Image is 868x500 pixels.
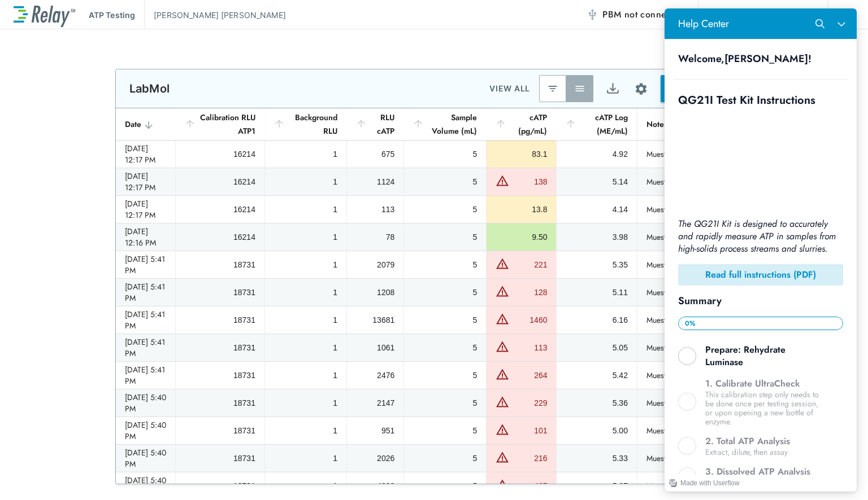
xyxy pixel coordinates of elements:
div: 264 [512,370,547,381]
img: View All [574,83,585,94]
div: 1 [274,480,337,492]
div: 1 [274,425,337,436]
div: 5.33 [566,453,627,464]
div: 1 [274,453,337,464]
div: 951 [356,425,394,436]
img: Warning [496,312,509,326]
td: Muestra_11_D2 [637,417,727,444]
td: Muestra_3_D2 [637,279,727,306]
div: 5 [413,231,477,243]
div: 16214 [185,231,255,243]
div: [DATE] 12:16 PM [125,226,166,248]
div: [DATE] 5:41 PM [125,309,166,331]
div: 5.11 [566,287,627,298]
div: 5.05 [566,342,627,353]
div: [DATE] 12:17 PM [125,170,166,193]
div: 1124 [356,176,394,187]
div: 5 [413,287,477,298]
div: 128 [512,287,547,298]
img: Warning [496,174,509,187]
div: 5.42 [566,370,627,381]
div: 2147 [356,397,394,409]
td: Muestra_10_D2 [637,445,727,472]
div: 18731 [185,287,255,298]
div: 5 [413,425,477,436]
img: Warning [496,450,509,464]
div: [DATE] 5:41 PM [125,281,166,304]
td: Muestra_CL_39_D3 [637,196,727,223]
div: 16214 [185,204,255,215]
div: 2026 [356,453,394,464]
div: 1 [274,370,337,381]
div: 1 [274,287,337,298]
div: 13.8 [496,204,547,215]
div: [DATE] 5:40 PM [125,392,166,414]
div: 675 [356,148,394,160]
div: 1 [274,204,337,215]
button: Site setup [626,74,656,104]
div: 18731 [185,314,255,326]
div: 1 [274,259,337,270]
div: [DATE] 12:17 PM [125,143,166,165]
img: LuminUltra Relay [14,3,75,27]
div: 18731 [185,259,255,270]
img: Export Icon [606,82,620,96]
div: 5 [413,148,477,160]
div: 5 [413,397,477,409]
img: Warning [496,257,509,270]
iframe: Resource center [665,8,857,492]
div: cATP (pg/mL) [495,111,547,138]
div: 2079 [356,259,394,270]
button: PBM not connected [582,3,689,26]
p: [PERSON_NAME] [PERSON_NAME] [154,9,286,21]
div: cATP Log (ME/mL) [565,111,627,138]
div: 138 [512,176,547,187]
div: 1460 [512,314,547,326]
div: [DATE] 12:17 PM [125,198,166,221]
div: 5 [413,480,477,492]
div: 5 [413,314,477,326]
div: 5 [413,453,477,464]
div: 13681 [356,314,394,326]
div: 1061 [356,342,394,353]
img: Warning [496,367,509,381]
p: ATP Testing [89,9,135,21]
div: Sample Volume (mL) [413,111,477,138]
div: 18731 [185,453,255,464]
div: 1 [274,231,337,243]
div: 18731 [185,480,255,492]
td: Muestra_21_D2 [637,362,727,389]
img: Warning [496,284,509,298]
div: 3.98 [566,231,627,243]
div: 216 [512,453,547,464]
span: not connected [624,8,684,21]
button: Main menu [837,4,854,25]
div: 5.36 [566,397,627,409]
p: LabMol [129,82,170,95]
div: [DATE] 5:40 PM [125,475,166,497]
div: 18731 [185,397,255,409]
div: 113 [356,204,394,215]
img: Warning [496,478,509,492]
div: 101 [512,425,547,436]
div: 1 [274,314,337,326]
div: Calibration RLU ATP1 [184,111,255,138]
div: 1208 [356,287,394,298]
div: 4.14 [566,204,627,215]
div: 5 [413,370,477,381]
div: [DATE] 5:41 PM [125,336,166,359]
div: 1 [274,148,337,160]
div: [DATE] 5:41 PM [125,364,166,387]
div: 78 [356,231,394,243]
div: 2476 [356,370,394,381]
div: 229 [512,397,547,409]
div: 1 [274,397,337,409]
